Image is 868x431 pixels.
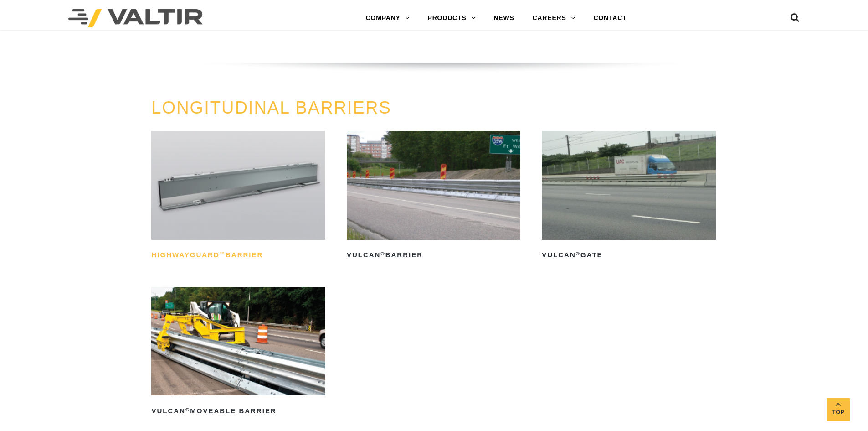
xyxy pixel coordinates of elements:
[827,398,850,421] a: Top
[347,248,520,263] h2: Vulcan Barrier
[357,9,419,27] a: COMPANY
[380,251,385,256] sup: ®
[419,9,485,27] a: PRODUCTS
[827,407,850,418] span: Top
[68,9,203,27] img: Valtir
[542,248,715,263] h2: Vulcan Gate
[151,131,325,262] a: HighwayGuard™Barrier
[576,251,580,256] sup: ®
[524,9,585,27] a: CAREERS
[185,407,190,412] sup: ®
[584,9,636,27] a: CONTACT
[220,251,226,256] sup: ™
[347,131,520,262] a: Vulcan®Barrier
[151,98,391,117] a: LONGITUDINAL BARRIERS
[151,248,325,263] h2: HighwayGuard Barrier
[484,9,523,27] a: NEWS
[542,131,715,262] a: Vulcan®Gate
[151,404,325,418] h2: Vulcan Moveable Barrier
[151,287,325,418] a: Vulcan®Moveable Barrier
